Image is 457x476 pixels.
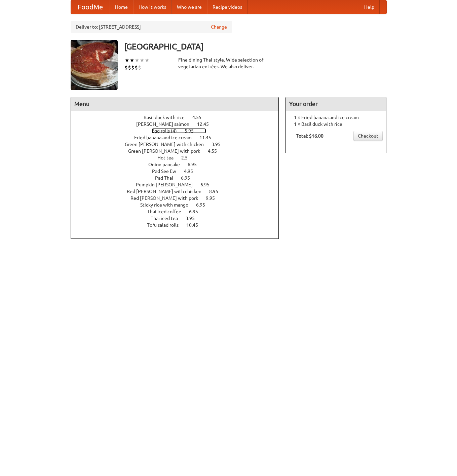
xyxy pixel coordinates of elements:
[140,202,218,208] a: Sticky rice with mango 6.95
[125,142,211,147] span: Green [PERSON_NAME] with chicken
[172,0,207,14] a: Who we are
[144,115,214,120] a: Basil duck with rice 4.55
[127,189,231,194] a: Red [PERSON_NAME] with chicken 8.95
[71,0,110,14] a: FoodMe
[71,40,118,90] img: angular.jpg
[136,121,196,127] span: [PERSON_NAME] salmon
[192,115,208,120] span: 4.55
[155,175,202,181] a: Pad Thai 6.95
[353,131,383,141] a: Checkout
[157,155,200,160] a: Hot tea 2.5
[289,121,383,127] li: 1 × Basil duck with rice
[147,209,211,214] a: Thai iced coffee 6.95
[136,182,199,187] span: Pumpkin [PERSON_NAME]
[124,57,129,64] li: ★
[130,195,227,201] a: Red [PERSON_NAME] with pork 9.95
[209,189,225,194] span: 8.95
[124,64,128,71] li: $
[136,121,221,127] a: [PERSON_NAME] salmon 12.45
[128,148,207,154] span: Green [PERSON_NAME] with pork
[125,142,233,147] a: Green [PERSON_NAME] with chicken 3.95
[128,64,131,71] li: $
[151,216,185,221] span: Thai iced tea
[152,169,205,174] a: Pad See Ew 4.95
[185,128,200,134] span: 5.95
[207,0,247,14] a: Recipe videos
[147,222,211,228] a: Tofu salad rolls 10.45
[197,121,216,127] span: 12.45
[359,0,380,14] a: Help
[71,21,232,33] div: Deliver to: [STREET_ADDRESS]
[136,182,222,187] a: Pumpkin [PERSON_NAME] 6.95
[135,64,138,71] li: $
[152,128,206,134] a: Egg rolls (4) 5.95
[208,148,224,154] span: 4.55
[131,64,135,71] li: $
[71,97,279,111] h4: Menu
[124,40,387,53] h3: [GEOGRAPHIC_DATA]
[286,97,386,111] h4: Your order
[178,57,279,70] div: Fine dining Thai-style. Wide selection of vegetarian entrées. We also deliver.
[148,162,209,167] a: Onion pancake 6.95
[289,114,383,121] li: 1 × Fried banana and ice cream
[129,57,135,64] li: ★
[152,169,183,174] span: Pad See Ew
[147,209,188,214] span: Thai iced coffee
[140,57,145,64] li: ★
[296,133,323,139] b: Total: $16.00
[128,148,229,154] a: Green [PERSON_NAME] with pork 4.55
[134,135,224,140] a: Fried banana and ice cream 11.45
[196,202,212,208] span: 6.95
[199,135,218,140] span: 11.45
[140,202,195,208] span: Sticky rice with mango
[144,115,191,120] span: Basil duck with rice
[147,222,185,228] span: Tofu salad rolls
[200,182,216,187] span: 6.95
[130,195,205,201] span: Red [PERSON_NAME] with pork
[155,175,180,181] span: Pad Thai
[186,216,201,221] span: 3.95
[188,162,203,167] span: 6.95
[181,155,194,160] span: 2.5
[148,162,187,167] span: Onion pancake
[212,142,227,147] span: 3.95
[189,209,205,214] span: 6.95
[206,195,222,201] span: 9.95
[157,155,180,160] span: Hot tea
[151,216,207,221] a: Thai iced tea 3.95
[133,0,172,14] a: How it works
[184,169,200,174] span: 4.95
[134,135,198,140] span: Fried banana and ice cream
[110,0,133,14] a: Home
[152,128,184,134] span: Egg rolls (4)
[138,64,141,71] li: $
[135,57,140,64] li: ★
[127,189,208,194] span: Red [PERSON_NAME] with chicken
[181,175,197,181] span: 6.95
[186,222,205,228] span: 10.45
[145,57,150,64] li: ★
[211,24,227,30] a: Change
